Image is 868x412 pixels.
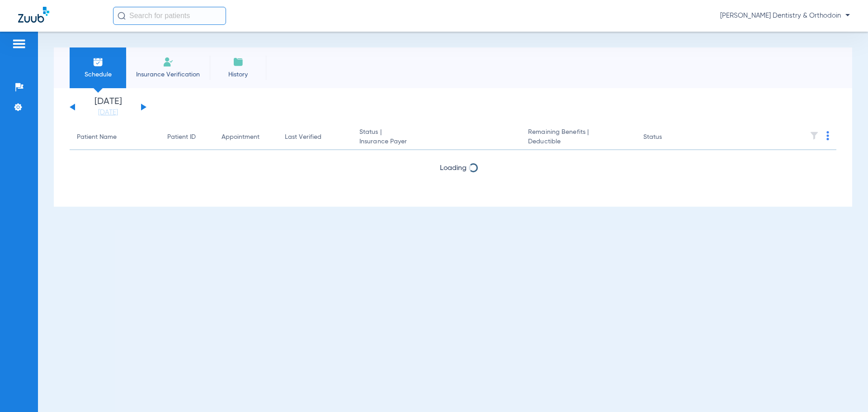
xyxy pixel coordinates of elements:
[222,133,259,142] div: Appointment
[636,125,697,150] th: Status
[167,133,196,142] div: Patient ID
[352,125,521,150] th: Status |
[233,57,244,67] img: History
[826,131,829,140] img: group-dot-blue.svg
[93,57,104,67] img: Schedule
[81,97,135,117] li: [DATE]
[113,7,226,25] input: Search for patients
[167,133,207,142] div: Patient ID
[133,70,203,79] span: Insurance Verification
[285,133,345,142] div: Last Verified
[440,165,467,172] span: Loading
[118,12,126,20] img: Search Icon
[521,125,636,150] th: Remaining Benefits |
[217,70,259,79] span: History
[12,38,26,49] img: hamburger-icon
[528,137,628,147] span: Deductible
[359,137,514,147] span: Insurance Payer
[163,57,174,67] img: Manual Insurance Verification
[720,11,850,20] span: [PERSON_NAME] Dentistry & Orthodoin
[810,131,819,140] img: filter.svg
[77,133,153,142] div: Patient Name
[18,7,49,23] img: Zuub Logo
[77,133,117,142] div: Patient Name
[81,108,135,117] a: [DATE]
[222,133,270,142] div: Appointment
[285,133,321,142] div: Last Verified
[76,70,119,79] span: Schedule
